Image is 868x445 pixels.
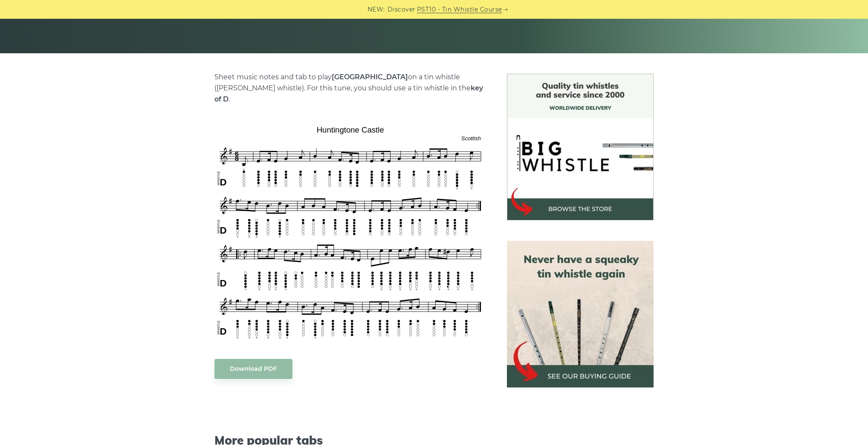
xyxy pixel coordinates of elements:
span: Discover [388,5,416,14]
img: tin whistle buying guide [507,241,654,387]
img: BigWhistle Tin Whistle Store [507,74,654,220]
strong: [GEOGRAPHIC_DATA] [332,73,408,81]
a: PST10 - Tin Whistle Course [417,5,502,14]
img: Huntingtone Castle Tin Whistle Tabs & Sheet Music [214,122,486,341]
p: Sheet music notes and tab to play on a tin whistle ([PERSON_NAME] whistle). For this tune, you sh... [214,72,486,105]
span: NEW: [367,5,385,14]
a: Download PDF [214,359,292,379]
